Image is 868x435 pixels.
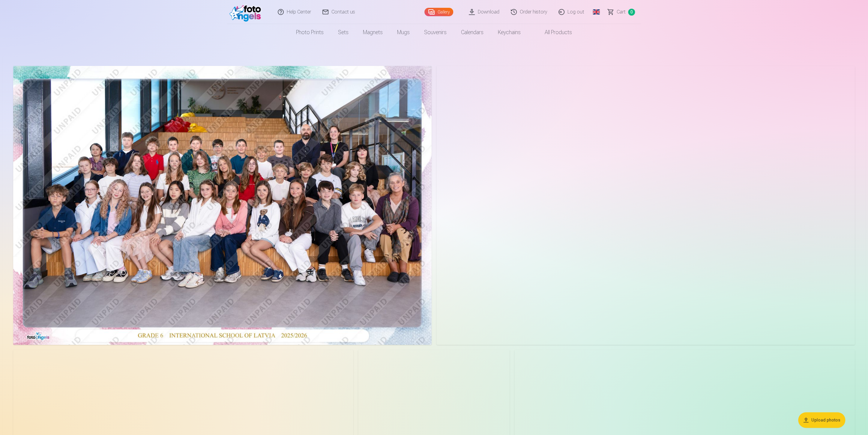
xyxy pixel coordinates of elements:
span: 0 [628,9,635,16]
a: Sets [331,24,356,41]
span: Сart [617,8,626,16]
a: Souvenirs [417,24,454,41]
img: /fa1 [229,2,264,22]
a: Magnets [356,24,390,41]
a: Calendars [454,24,491,41]
a: Gallery [424,8,453,16]
a: Keychains [491,24,528,41]
a: Photo prints [289,24,331,41]
a: All products [528,24,579,41]
a: Mugs [390,24,417,41]
button: Upload photos [798,412,845,428]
